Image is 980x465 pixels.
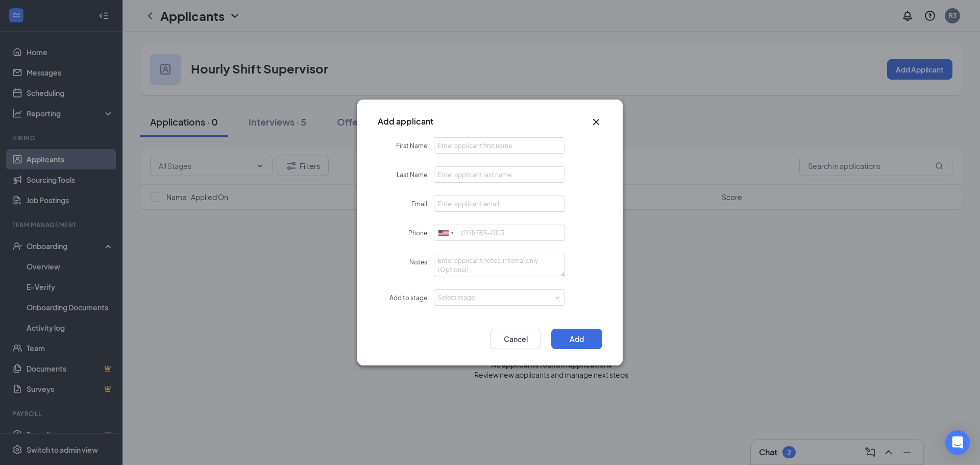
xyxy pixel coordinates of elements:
[434,195,565,212] input: Email
[396,142,434,150] label: First Name
[590,116,602,128] button: Close
[378,116,433,127] h3: Add applicant
[434,166,565,183] input: Last Name
[408,229,434,237] label: Phone
[409,258,434,266] label: Notes
[434,137,565,154] input: First Name
[490,329,541,349] button: Cancel
[945,430,970,455] div: Open Intercom Messenger
[389,294,434,302] label: Add to stage
[397,171,434,179] label: Last Name
[438,292,556,303] div: Select stage
[434,225,458,241] div: United States: +1
[590,116,602,128] svg: Cross
[434,225,565,241] input: (201) 555-0123
[551,329,602,349] button: Add
[434,254,565,277] textarea: Notes
[411,200,434,208] label: Email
